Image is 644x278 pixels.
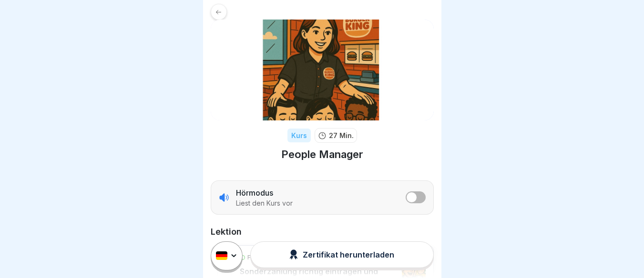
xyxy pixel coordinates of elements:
p: Liest den Kurs vor [236,199,293,208]
img: de.svg [216,252,227,260]
button: Zertifikat herunterladen [250,241,433,268]
button: listener mode [406,191,426,203]
p: Hörmodus [236,188,273,198]
p: 27 Min. [329,130,354,140]
h2: Lektion [211,226,434,238]
div: Kurs [287,129,311,142]
div: Zertifikat herunterladen [289,249,394,260]
img: xc3x9m9uz5qfs93t7kmvoxs4.png [211,20,434,120]
h1: People Manager [281,148,363,161]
